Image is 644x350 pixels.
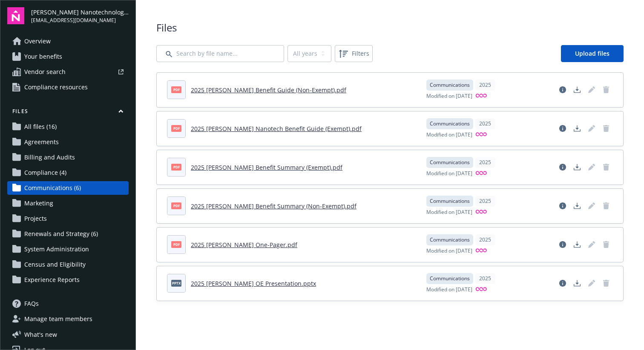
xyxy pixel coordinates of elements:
[599,276,613,290] span: Delete document
[24,34,51,48] span: Overview
[430,120,470,128] span: Communications
[599,238,613,251] span: Delete document
[171,125,181,131] span: pdf
[556,276,569,290] a: View file details
[585,160,598,174] span: Edit document
[24,181,81,195] span: Communications (6)
[7,330,71,339] button: What's new
[585,276,598,290] span: Edit document
[585,122,598,135] span: Edit document
[556,122,569,135] a: View file details
[24,227,98,241] span: Renewals and Strategy (6)
[24,120,57,134] span: All files (16)
[191,279,316,287] a: 2025 [PERSON_NAME] OE Presentation.pptx
[352,49,369,58] span: Filters
[7,34,129,48] a: Overview
[171,280,181,286] span: pptx
[475,234,495,245] div: 2025
[191,86,346,94] a: 2025 [PERSON_NAME] Benefit Guide (Non-Exempt).pdf
[171,202,181,209] span: pdf
[475,273,495,284] div: 2025
[31,17,129,24] span: [EMAIL_ADDRESS][DOMAIN_NAME]
[570,276,584,290] a: Download document
[156,20,624,35] span: Files
[24,242,89,256] span: System Administration
[599,83,613,97] a: Delete document
[7,135,129,149] a: Agreements
[599,199,613,213] span: Delete document
[24,258,86,271] span: Census and Eligibility
[24,212,47,225] span: Projects
[570,238,584,251] a: Download document
[24,151,75,164] span: Billing and Audits
[7,227,129,241] a: Renewals and Strategy (6)
[191,125,362,133] a: 2025 [PERSON_NAME] Nanotech Benefit Guide (Exempt).pdf
[7,80,129,94] a: Compliance resources
[430,236,470,244] span: Communications
[7,273,129,287] a: Experience Reports
[156,45,284,62] input: Search by file name...
[31,8,129,17] span: [PERSON_NAME] Nanotechnologies
[556,238,569,251] a: View file details
[585,199,598,213] span: Edit document
[430,275,470,282] span: Communications
[24,166,66,179] span: Compliance (4)
[570,122,584,135] a: Download document
[7,181,129,195] a: Communications (6)
[7,212,129,225] a: Projects
[475,157,495,168] div: 2025
[7,65,129,79] a: Vendor search
[7,50,129,63] a: Your benefits
[7,7,24,24] img: navigator-logo.svg
[7,166,129,179] a: Compliance (4)
[7,120,129,134] a: All files (16)
[426,170,472,178] span: Modified on [DATE]
[7,242,129,256] a: System Administration
[475,118,495,129] div: 2025
[24,80,88,94] span: Compliance resources
[599,122,613,135] span: Delete document
[426,208,472,216] span: Modified on [DATE]
[556,160,569,174] a: View file details
[191,163,342,171] a: 2025 [PERSON_NAME] Benefit Summary (Exempt).pdf
[426,286,472,294] span: Modified on [DATE]
[430,81,470,89] span: Communications
[336,47,371,60] span: Filters
[335,45,373,62] button: Filters
[585,83,598,97] a: Edit document
[585,238,598,251] span: Edit document
[570,83,584,97] a: Download document
[24,196,53,210] span: Marketing
[426,131,472,139] span: Modified on [DATE]
[24,65,66,79] span: Vendor search
[7,258,129,271] a: Census and Eligibility
[556,83,569,97] a: View file details
[426,247,472,255] span: Modified on [DATE]
[24,297,39,310] span: FAQs
[24,50,62,63] span: Your benefits
[7,196,129,210] a: Marketing
[599,160,613,174] span: Delete document
[7,108,129,118] button: Files
[430,197,470,205] span: Communications
[475,80,495,91] div: 2025
[556,199,569,213] a: View file details
[7,151,129,164] a: Billing and Audits
[171,241,181,248] span: pdf
[575,49,609,57] span: Upload files
[430,159,470,166] span: Communications
[570,199,584,213] a: Download document
[24,135,59,149] span: Agreements
[24,312,92,326] span: Manage team members
[24,273,80,287] span: Experience Reports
